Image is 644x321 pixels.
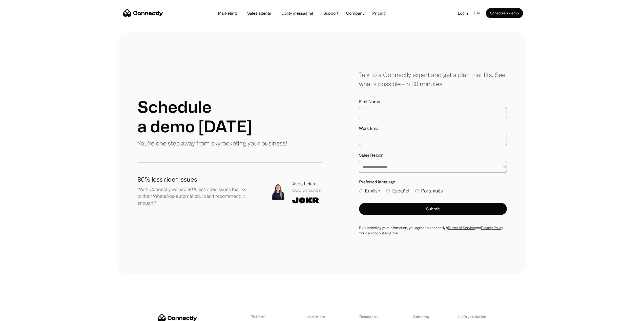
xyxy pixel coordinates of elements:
a: Support [319,11,342,15]
label: Español [386,187,409,194]
label: Preferred language [359,179,507,185]
div: By submitting your infomation, you agree to conenctly’s and . You can opt out anytime. [359,225,507,236]
div: Let’s get started [458,314,486,319]
div: Company [345,10,366,17]
div: Learn more [305,314,332,319]
label: Sales Region [359,152,507,158]
div: en [472,9,486,17]
ul: Language list [10,312,30,319]
h1: 80% less rider issues [137,175,248,184]
div: Company [346,10,364,17]
div: Company [413,314,431,319]
a: Schedule a demo [486,8,523,18]
a: Privacy Policy [481,226,503,230]
a: Utility messaging [277,11,317,15]
label: Português [415,187,443,194]
a: Marketing [214,11,241,15]
label: Work Email [359,125,507,131]
div: Aspa Lekka [292,180,322,187]
label: First Name [359,98,507,105]
a: Sales agents [243,11,275,15]
a: Login [454,9,472,17]
a: Pricing [368,11,390,15]
input: Español [386,189,390,192]
a: Terms of Service [448,226,475,230]
div: Platform [251,314,278,319]
p: You're one step away from skyrocketing your business! [137,139,287,148]
label: English [359,187,380,194]
p: "With Connectly we had 80% less rider issues thanks to their WhatsApp automation. I can't recomme... [137,186,248,206]
div: Talk to a Connectly expert and get a plan that fits. See what’s possible—in 30 minutes. [359,70,507,88]
div: en [474,9,480,17]
h1: Schedule a demo [DATE] [137,97,252,136]
aside: Language selected: English [5,312,30,319]
div: COO & Founder [292,187,322,193]
input: English [359,189,362,192]
div: Resources [359,314,386,319]
a: home [123,9,163,17]
button: Submit [359,203,507,215]
input: Português [415,189,419,192]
